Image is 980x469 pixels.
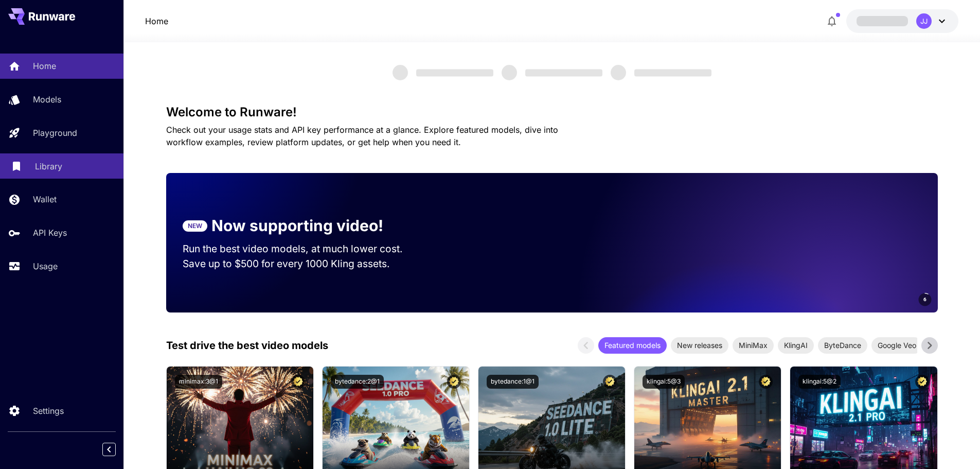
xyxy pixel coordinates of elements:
button: minimax:3@1 [175,375,222,389]
button: klingai:5@3 [643,375,685,389]
div: Featured models [598,337,667,354]
p: Models [33,93,61,106]
button: bytedance:2@1 [331,375,384,389]
button: klingai:5@2 [798,375,841,389]
span: 6 [923,296,926,303]
span: New releases [671,340,728,351]
span: Google Veo [871,340,922,351]
h3: Welcome to Runware! [166,105,938,119]
div: ByteDance [818,337,867,354]
button: Certified Model – Vetted for best performance and includes a commercial license. [603,375,617,389]
p: Test drive the best video models [166,338,328,353]
div: New releases [671,337,728,354]
p: Home [33,60,56,72]
p: Playground [33,127,77,139]
div: Google Veo [871,337,922,354]
span: Check out your usage stats and API key performance at a glance. Explore featured models, dive int... [166,125,558,147]
a: Home [145,15,168,27]
p: Library [35,160,62,172]
p: Settings [33,405,64,417]
button: bytedance:1@1 [487,375,539,389]
button: Certified Model – Vetted for best performance and includes a commercial license. [291,375,305,389]
button: JJ [846,9,958,33]
p: API Keys [33,227,67,239]
p: Wallet [33,193,57,205]
button: Certified Model – Vetted for best performance and includes a commercial license. [447,375,461,389]
button: Certified Model – Vetted for best performance and includes a commercial license. [759,375,773,389]
nav: breadcrumb [145,15,168,27]
div: KlingAI [778,337,814,354]
div: Collapse sidebar [110,440,123,459]
p: Save up to $500 for every 1000 Kling assets. [183,256,422,271]
span: KlingAI [778,340,814,351]
p: Usage [33,260,58,272]
p: Run the best video models, at much lower cost. [183,241,422,256]
div: MiniMax [733,337,774,354]
span: MiniMax [733,340,774,351]
span: Featured models [598,340,667,351]
span: ByteDance [818,340,867,351]
button: Collapse sidebar [102,443,116,456]
button: Certified Model – Vetted for best performance and includes a commercial license. [915,375,929,389]
p: Now supporting video! [211,214,383,237]
div: JJ [916,13,932,29]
